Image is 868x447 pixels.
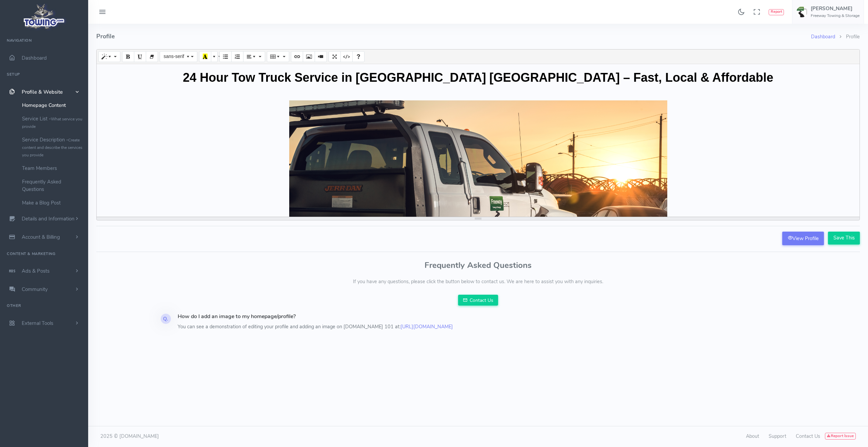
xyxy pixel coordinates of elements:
button: Full Screen [329,51,341,62]
p: If you have any questions, please click the button below to contact us. We are here to assist you... [96,278,860,286]
img: logo [21,2,67,31]
a: View Profile [782,232,824,245]
button: Font Family [160,51,197,62]
h6: Freeway Towing & Storage [811,14,860,18]
div: resize [97,217,860,220]
button: Code View [340,51,353,62]
input: Save This [828,232,860,245]
a: Support [769,433,786,440]
a: [URL][DOMAIN_NAME] [400,323,453,330]
small: What service you provide [22,116,82,129]
img: user-image [796,6,807,17]
button: Underline (⌘+U) [134,51,146,62]
button: Table [267,51,289,62]
a: About [746,433,759,440]
a: Make a Blog Post [17,196,88,210]
button: Recent Color [199,51,211,62]
a: Frequently Asked Questions [17,175,88,196]
a: Service Description -Create content and describe the services you provide [17,133,88,161]
button: Bold (⌘+B) [122,51,134,62]
h4: How do I add an image to my homepage/profile? [178,314,474,320]
span: Ads & Posts [22,268,50,274]
button: More Color [211,51,218,62]
button: Video [315,51,327,62]
button: Remove Font Style (⌘+\) [146,51,158,62]
span: Dashboard [22,55,47,61]
li: Profile [835,33,860,41]
a: Service List -What service you provide [17,112,88,133]
span: Profile & Website [22,89,63,95]
button: Paragraph [243,51,265,62]
a: Contact Us [458,295,498,306]
h3: Frequently Asked Questions [96,261,860,270]
button: Unordered list (⌘+⇧+NUM7) [219,51,232,62]
span: Community [22,286,48,293]
h1: 24 Hour Tow Truck Service in [GEOGRAPHIC_DATA] [GEOGRAPHIC_DATA] – Fast, Local & Affordable [100,71,856,84]
a: Team Members [17,161,88,175]
button: Report Issue [825,433,856,440]
a: Homepage Content [17,98,88,112]
img: Profile_Y1IV12I1_24467 [289,100,667,353]
span: sans-serif [163,54,184,59]
button: Link (⌘+K) [291,51,303,62]
button: Picture [303,51,315,62]
h5: [PERSON_NAME] [811,6,860,11]
button: Style [98,51,120,62]
span: Account & Billing [22,234,60,240]
span: External Tools [22,320,53,327]
button: Help [352,51,364,62]
a: Dashboard [811,33,835,40]
div: Q. [161,314,171,324]
button: Report [769,9,784,15]
a: Contact Us [796,433,820,440]
div: 2025 © [DOMAIN_NAME] [96,433,478,440]
p: You can see a demonstration of editing your profile and adding an image on [DOMAIN_NAME] 101 at: [178,323,474,331]
button: Ordered list (⌘+⇧+NUM8) [231,51,243,62]
span: Details and Information [22,216,75,222]
small: Create content and describe the services you provide [22,137,82,158]
h4: Profile [96,24,811,49]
